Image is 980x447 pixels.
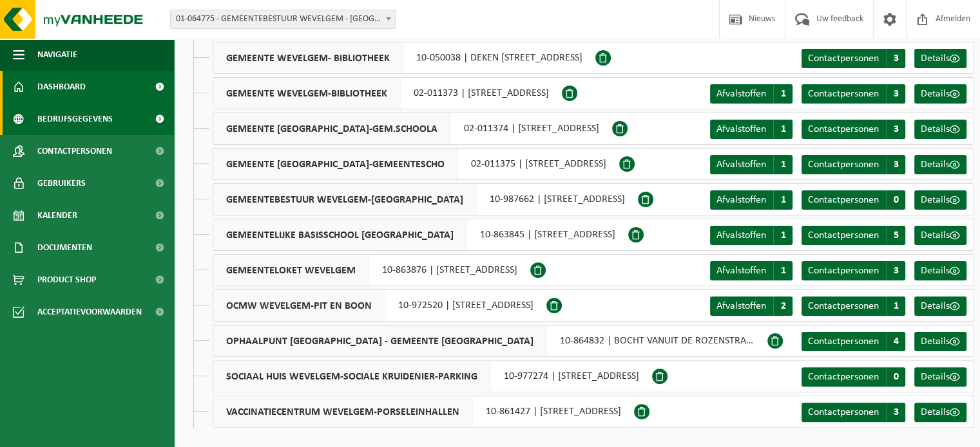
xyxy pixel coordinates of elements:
[921,160,950,170] span: Details
[37,296,142,328] span: Acceptatievoorwaarden
[213,289,546,322] div: 10-972520 | [STREET_ADDRESS]
[37,71,86,103] span: Dashboard
[213,78,401,109] span: GEMEENTE WEVELGEM-BIBLIOTHEEK
[914,296,966,316] a: Details
[914,226,966,245] a: Details
[213,148,619,180] div: 02-011375 | [STREET_ADDRESS]
[773,190,793,210] span: 1
[802,296,905,316] a: Contactpersonen 1
[802,367,905,387] a: Contactpersonen 0
[213,255,369,286] span: GEMEENTELOKET WEVELGEM
[213,360,652,392] div: 10-977274 | [STREET_ADDRESS]
[716,89,766,99] span: Afvalstoffen
[37,135,112,167] span: Contactpersonen
[710,120,793,139] a: Afvalstoffen 1
[802,190,905,210] a: Contactpersonen 0
[802,332,905,351] a: Contactpersonen 4
[808,195,879,205] span: Contactpersonen
[802,84,905,104] a: Contactpersonen 3
[710,261,793,280] a: Afvalstoffen 1
[213,290,385,321] span: OCMW WEVELGEM-PIT EN BOON
[37,103,113,135] span: Bedrijfsgegevens
[808,230,879,241] span: Contactpersonen
[213,361,491,392] span: SOCIAAL HUIS WEVELGEM-SOCIALE KRUIDENIER-PARKING
[213,77,562,109] div: 02-011373 | [STREET_ADDRESS]
[213,254,530,286] div: 10-863876 | [STREET_ADDRESS]
[773,226,793,245] span: 1
[213,113,612,145] div: 02-011374 | [STREET_ADDRESS]
[37,167,86,199] span: Gebruikers
[171,10,395,28] span: 01-064775 - GEMEENTEBESTUUR WEVELGEM - WEVELGEM
[914,403,966,422] a: Details
[921,124,950,134] span: Details
[213,219,467,250] span: GEMEENTELIJKE BASISSCHOOL [GEOGRAPHIC_DATA]
[802,226,905,245] a: Contactpersonen 5
[213,42,595,74] div: 10-050038 | DEKEN [STREET_ADDRESS]
[716,124,766,134] span: Afvalstoffen
[213,42,403,73] span: GEMEENTE WEVELGEM- BIBLIOTHEEK
[773,155,793,174] span: 1
[710,84,793,104] a: Afvalstoffen 1
[808,336,879,347] span: Contactpersonen
[213,325,767,357] div: 10-864832 | BOCHT VANUIT DE ROZENSTRAAT IN DE [GEOGRAPHIC_DATA] , [GEOGRAPHIC_DATA]
[914,155,966,174] a: Details
[914,120,966,139] a: Details
[921,301,950,311] span: Details
[921,230,950,241] span: Details
[808,53,879,64] span: Contactpersonen
[37,39,77,71] span: Navigatie
[808,89,879,99] span: Contactpersonen
[921,53,950,64] span: Details
[773,296,793,316] span: 2
[808,372,879,382] span: Contactpersonen
[213,219,628,251] div: 10-863845 | [STREET_ADDRESS]
[886,155,905,174] span: 3
[710,226,793,245] a: Afvalstoffen 1
[213,184,477,215] span: GEMEENTEBESTUUR WEVELGEM-[GEOGRAPHIC_DATA]
[921,336,950,347] span: Details
[808,266,879,276] span: Contactpersonen
[716,230,766,241] span: Afvalstoffen
[213,396,634,428] div: 10-861427 | [STREET_ADDRESS]
[773,261,793,280] span: 1
[808,160,879,170] span: Contactpersonen
[37,264,96,296] span: Product Shop
[886,367,905,387] span: 0
[170,10,396,29] span: 01-064775 - GEMEENTEBESTUUR WEVELGEM - WEVELGEM
[710,155,793,174] a: Afvalstoffen 1
[710,296,793,316] a: Afvalstoffen 2
[710,190,793,210] a: Afvalstoffen 1
[921,195,950,205] span: Details
[802,120,905,139] a: Contactpersonen 3
[886,296,905,316] span: 1
[914,84,966,104] a: Details
[808,407,879,417] span: Contactpersonen
[802,155,905,174] a: Contactpersonen 3
[773,84,793,104] span: 1
[802,403,905,422] a: Contactpersonen 3
[213,149,458,179] span: GEMEENTE [GEOGRAPHIC_DATA]-GEMEENTESCHO
[808,124,879,134] span: Contactpersonen
[886,261,905,280] span: 3
[213,325,547,356] span: OPHAALPUNT [GEOGRAPHIC_DATA] - GEMEENTE [GEOGRAPHIC_DATA]
[802,49,905,68] a: Contactpersonen 3
[886,332,905,351] span: 4
[716,160,766,170] span: Afvalstoffen
[921,372,950,382] span: Details
[886,120,905,139] span: 3
[808,301,879,311] span: Contactpersonen
[914,49,966,68] a: Details
[716,301,766,311] span: Afvalstoffen
[773,120,793,139] span: 1
[886,226,905,245] span: 5
[37,232,92,264] span: Documenten
[914,367,966,387] a: Details
[914,261,966,280] a: Details
[921,266,950,276] span: Details
[886,403,905,422] span: 3
[213,183,638,215] div: 10-987662 | [STREET_ADDRESS]
[37,199,77,232] span: Kalender
[921,89,950,99] span: Details
[886,84,905,104] span: 3
[213,113,451,144] span: GEMEENTE [GEOGRAPHIC_DATA]-GEM.SCHOOLA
